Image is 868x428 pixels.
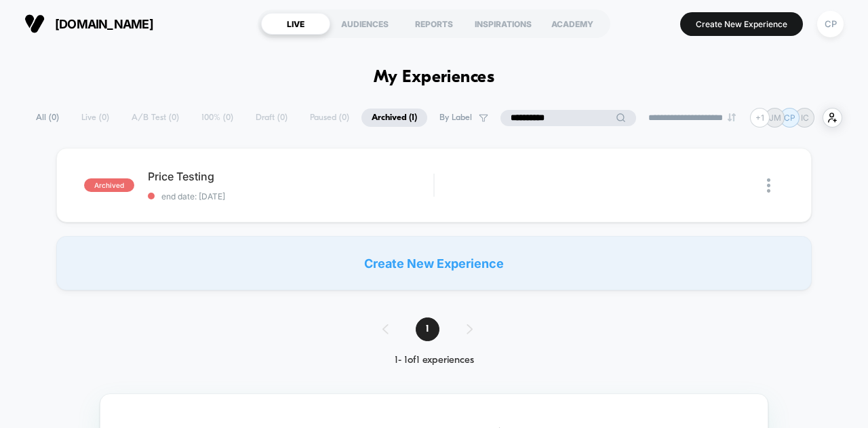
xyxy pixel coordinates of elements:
span: Price Testing [148,170,433,183]
button: Create New Experience [680,12,803,36]
div: AUDIENCES [330,13,399,35]
p: JM [769,113,781,123]
span: Archived ( 1 ) [361,109,427,127]
button: CP [813,10,848,38]
button: [DOMAIN_NAME] [20,13,157,35]
div: Create New Experience [56,236,812,290]
div: 1 - 1 of 1 experiences [369,355,500,366]
span: By Label [439,113,472,123]
span: archived [84,178,134,192]
span: 1 [416,317,439,341]
div: INSPIRATIONS [469,13,538,35]
p: CP [784,113,795,123]
img: end [728,113,736,121]
h1: My Experiences [374,68,495,87]
div: CP [817,11,844,37]
div: ACADEMY [538,13,607,35]
span: end date: [DATE] [148,191,433,201]
div: LIVE [261,13,330,35]
img: Visually logo [24,14,45,34]
span: [DOMAIN_NAME] [55,17,153,31]
p: IC [801,113,809,123]
img: close [767,178,770,193]
span: All ( 0 ) [26,109,69,127]
div: + 1 [750,108,770,128]
div: REPORTS [399,13,469,35]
